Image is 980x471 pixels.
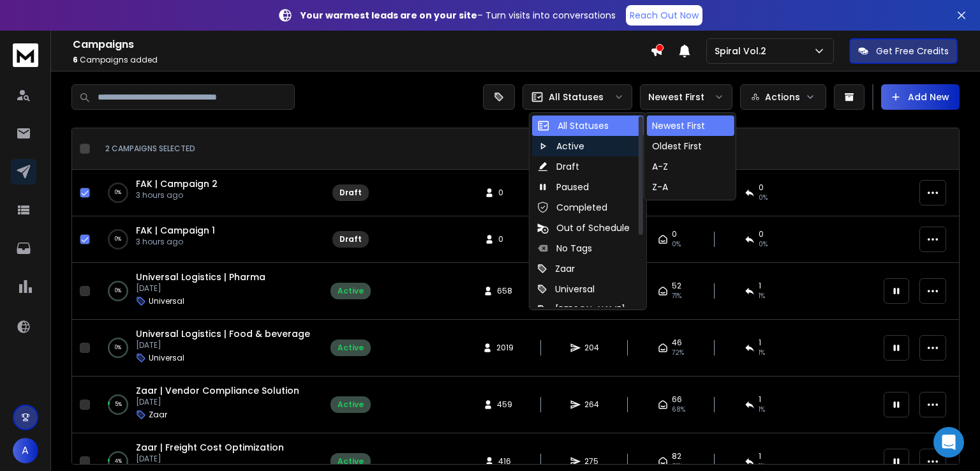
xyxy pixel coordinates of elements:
th: 2 campaigns selected [95,128,323,170]
button: Add New [881,84,960,110]
span: 0 [759,229,764,239]
p: – Turn visits into conversations [301,9,616,22]
div: Newest First [652,119,705,132]
span: 2019 [496,343,514,353]
p: [DATE] [136,397,299,407]
p: 4 % [115,455,122,468]
p: 0 % [115,285,121,297]
span: 66 [672,394,682,405]
p: Zaar [149,410,167,420]
p: Spiral Vol.2 [715,45,771,57]
span: 1 % [759,405,765,415]
p: Get Free Credits [876,45,949,57]
span: Universal Logistics | Pharma [136,271,265,283]
span: 0% [759,239,768,250]
span: 1 % [759,291,765,301]
span: 459 [497,400,512,410]
div: Z-A [652,181,668,193]
span: 0% [672,239,681,250]
span: 0 [498,188,511,198]
p: 3 hours ago [136,237,215,247]
p: Universal [149,353,184,363]
span: 1 [759,281,761,291]
span: FAK | Campaign 1 [136,224,215,237]
p: 0 % [115,233,121,246]
div: Active [338,343,364,353]
span: Zaar | Freight Cost Optimization [136,441,284,454]
div: Oldest First [652,140,702,153]
span: 204 [584,343,599,353]
img: logo [13,43,38,67]
div: A-Z [652,160,668,173]
span: 1 [759,338,761,348]
span: 0 [498,234,511,244]
h1: Campaigns [73,37,650,52]
span: 264 [584,400,599,410]
div: Draft [339,188,362,198]
span: Zaar | Vendor Compliance Solution [136,384,299,397]
span: 46 [672,338,682,348]
p: 0 % [115,341,121,354]
span: Universal Logistics | Food & beverage [136,327,310,340]
p: Campaigns added [73,55,650,65]
span: 1 [759,394,761,405]
div: Active [338,456,364,467]
span: 6 [73,54,78,65]
span: 52 [672,281,681,291]
div: Draft [339,234,362,244]
span: 1 % [759,348,765,358]
p: [DATE] [136,340,310,350]
p: 3 hours ago [136,190,218,200]
span: 68 % [672,405,685,415]
span: 72 % [672,348,684,358]
p: All Statuses [549,91,604,103]
span: 275 [584,456,598,467]
span: 416 [498,456,511,467]
span: 0% [759,193,768,203]
span: FAK | Campaign 2 [136,177,218,190]
div: Active [338,286,364,296]
button: Newest First [640,84,732,110]
span: 658 [497,286,512,296]
button: Actions [740,84,826,110]
div: Open Intercom Messenger [933,427,964,458]
p: 0 % [115,186,121,199]
p: Universal [149,296,184,306]
span: 0 [759,183,764,193]
span: 71 % [672,291,681,301]
p: [DATE] [136,454,284,464]
p: Reach Out Now [630,9,699,22]
p: [DATE] [136,283,265,294]
div: Active [338,400,364,410]
strong: Your warmest leads are on your site [301,9,477,22]
span: 82 [672,451,681,461]
span: 0 [672,229,677,239]
span: 1 [759,451,761,461]
span: A [13,438,38,463]
p: 5 % [115,398,122,411]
